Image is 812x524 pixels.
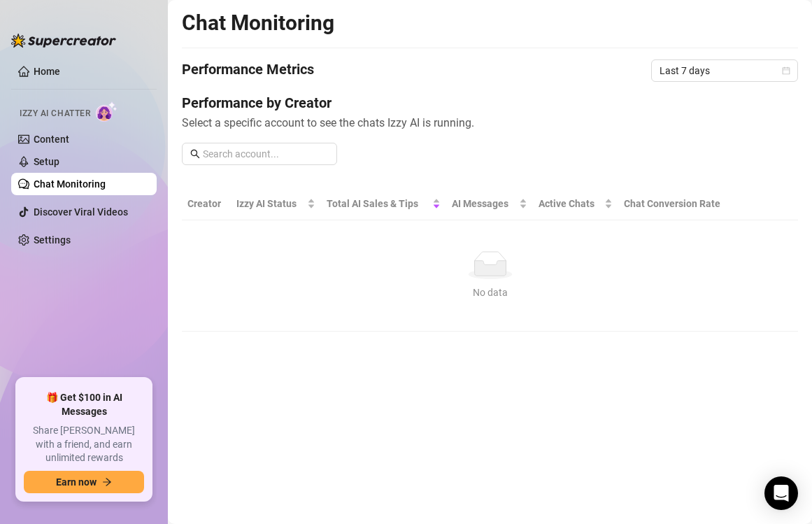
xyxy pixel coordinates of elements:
[182,114,798,132] span: Select a specific account to see the chats Izzy AI is running.
[231,187,321,220] th: Izzy AI Status
[20,107,90,120] span: Izzy AI Chatter
[203,146,329,162] input: Search account...
[102,477,112,487] span: arrow-right
[660,60,790,81] span: Last 7 days
[56,476,97,488] span: Earn now
[34,178,106,190] a: Chat Monitoring
[182,59,314,82] h4: Performance Metrics
[618,187,736,220] th: Chat Conversion Rate
[34,134,69,145] a: Content
[321,187,446,220] th: Total AI Sales & Tips
[193,285,787,300] div: No data
[533,187,619,220] th: Active Chats
[539,196,602,211] span: Active Chats
[327,196,429,211] span: Total AI Sales & Tips
[96,101,117,122] img: AI Chatter
[24,424,144,465] span: Share [PERSON_NAME] with a friend, and earn unlimited rewards
[182,187,231,220] th: Creator
[182,10,334,36] h2: Chat Monitoring
[452,196,516,211] span: AI Messages
[34,156,59,167] a: Setup
[782,66,790,75] span: calendar
[764,476,798,510] div: Open Intercom Messenger
[24,391,144,418] span: 🎁 Get $100 in AI Messages
[190,149,200,159] span: search
[34,206,128,218] a: Discover Viral Videos
[236,196,304,211] span: Izzy AI Status
[11,34,116,48] img: logo-BBDzfeDw.svg
[446,187,533,220] th: AI Messages
[34,234,71,246] a: Settings
[34,66,60,77] a: Home
[24,471,144,493] button: Earn nowarrow-right
[182,93,798,113] h4: Performance by Creator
